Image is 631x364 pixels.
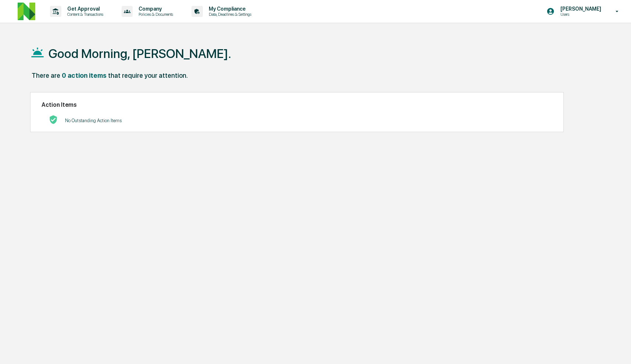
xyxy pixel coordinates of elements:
p: Company [133,6,177,12]
img: logo [18,3,35,20]
p: My Compliance [203,6,255,12]
h2: Action Items [42,101,553,108]
p: Policies & Documents [133,12,177,17]
p: Users [555,12,605,17]
p: Content & Transactions [61,12,107,17]
img: No Actions logo [49,115,58,124]
div: 0 action items [62,72,107,79]
h1: Good Morning, [PERSON_NAME]. [49,46,231,61]
p: Get Approval [61,6,107,12]
p: [PERSON_NAME] [555,6,605,12]
p: No Outstanding Action Items [65,118,122,123]
p: Data, Deadlines & Settings [203,12,255,17]
div: that require your attention. [108,72,188,79]
div: There are [32,72,60,79]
